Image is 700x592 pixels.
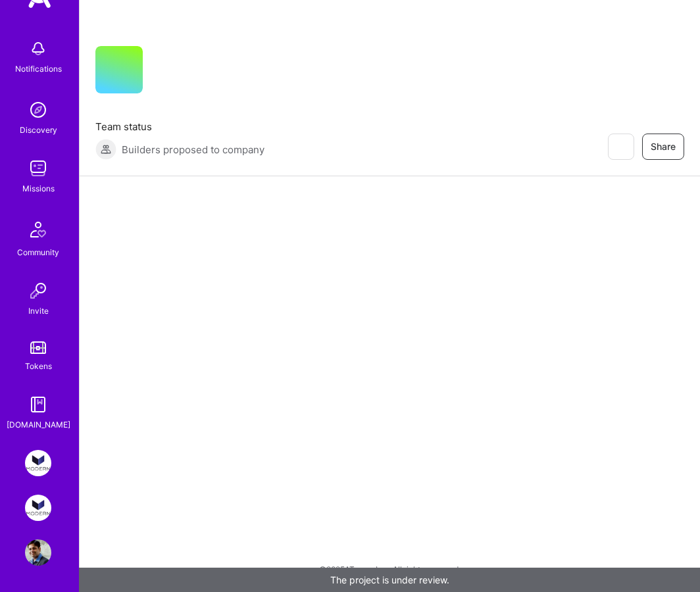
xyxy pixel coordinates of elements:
a: User Avatar [22,539,55,566]
div: Tokens [25,359,52,373]
img: bell [25,36,51,62]
a: Modern Exec: Team for Platform & AI Development [22,450,55,476]
img: guide book [25,391,51,418]
i: icon EyeClosed [615,141,626,152]
a: Modern Exec: Project Magic [22,495,55,521]
img: Modern Exec: Team for Platform & AI Development [25,450,51,476]
div: Notifications [15,62,62,76]
div: Community [17,245,59,259]
div: [DOMAIN_NAME] [7,418,70,432]
img: Builders proposed to company [95,139,116,160]
span: Builders proposed to company [122,143,264,157]
button: Share [642,134,684,160]
img: Modern Exec: Project Magic [25,495,51,521]
img: discovery [25,97,51,123]
span: Share [651,140,676,153]
img: Invite [25,278,51,304]
div: Missions [22,182,55,195]
img: Community [22,214,54,245]
span: Team status [95,120,264,134]
div: Discovery [20,123,57,137]
img: User Avatar [25,539,51,566]
i: icon CompanyGray [159,67,169,78]
div: The project is under review. [79,568,700,592]
img: tokens [30,341,46,354]
img: teamwork [25,155,51,182]
div: Invite [28,304,49,318]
